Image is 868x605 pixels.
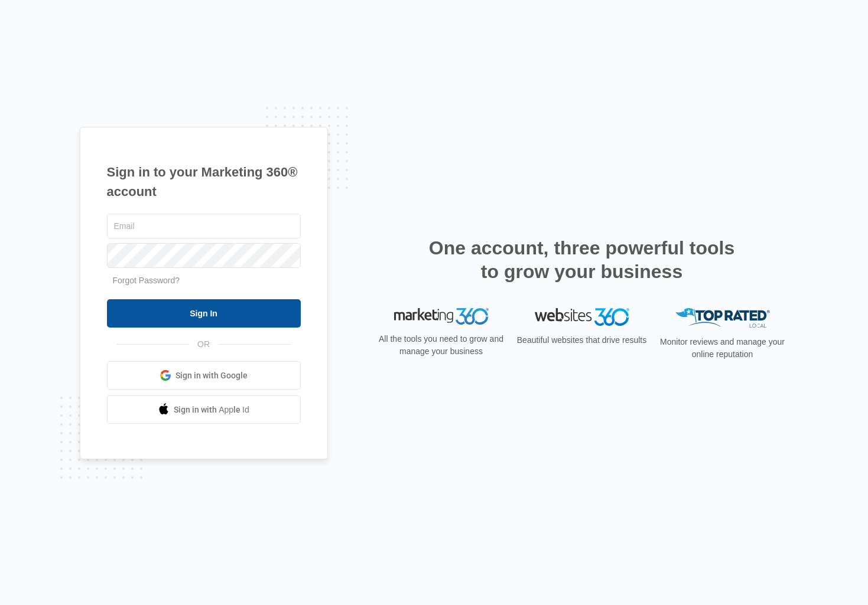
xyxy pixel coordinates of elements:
[107,395,301,424] a: Sign in with Apple Id
[375,333,508,358] p: All the tools you need to grow and manage your business
[107,162,301,201] h1: Sign in to your Marketing 360® account
[516,334,648,346] p: Beautiful websites that drive results
[425,236,739,283] h2: One account, three powerful tools to grow your business
[656,336,789,361] p: Monitor reviews and manage your online reputation
[675,308,770,328] img: Top Rated Local
[175,369,248,382] span: Sign in with Google
[107,361,301,390] a: Sign in with Google
[107,214,301,238] input: Email
[174,404,249,416] span: Sign in with Apple Id
[189,338,218,351] span: OR
[113,276,180,285] a: Forgot Password?
[535,308,629,325] img: Websites 360
[394,308,489,325] img: Marketing 360
[107,299,301,328] input: Sign In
